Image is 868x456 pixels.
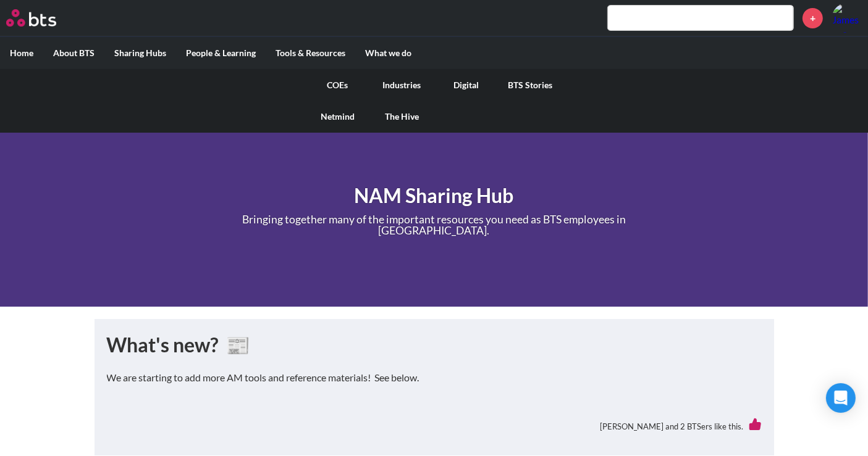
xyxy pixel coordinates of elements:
[107,409,762,443] div: [PERSON_NAME] and 2 BTSers like this.
[235,214,633,236] p: Bringing together many of the important resources you need as BTS employees in [GEOGRAPHIC_DATA].
[266,37,355,69] label: Tools & Resources
[43,37,104,69] label: About BTS
[803,8,823,28] a: +
[176,37,266,69] label: People & Learning
[107,371,762,384] p: We are starting to add more AM tools and reference materials! See below.
[355,37,421,69] label: What we do
[107,331,762,359] h1: What's new? 📰
[826,383,856,413] div: Open Intercom Messenger
[832,3,862,33] a: Profile
[104,37,176,69] label: Sharing Hubs
[832,3,862,33] img: James Lee
[6,9,56,27] img: BTS Logo
[6,9,79,27] a: Go home
[186,182,683,210] h1: NAM Sharing Hub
